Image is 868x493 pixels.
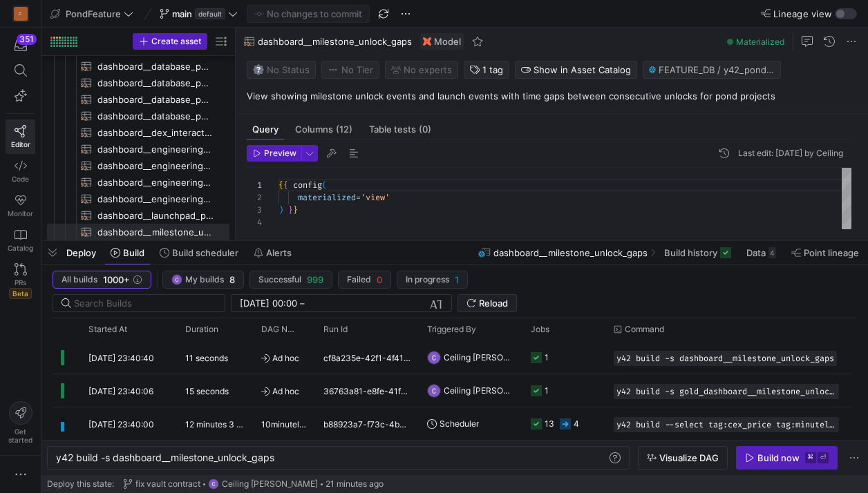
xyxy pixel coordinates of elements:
span: DAG Name [261,325,297,334]
button: No experts [385,61,458,79]
div: Press SPACE to select this row. [47,58,229,75]
span: [DATE] 23:40:06 [88,386,153,396]
span: Editor [11,140,30,148]
span: Table tests [369,125,431,134]
button: Preview [247,145,301,162]
span: Create asset [151,37,201,46]
div: Press SPACE to select this row. [47,108,229,124]
div: 1 [545,341,549,374]
span: Failed [347,275,371,284]
y42-duration: 11 seconds [185,353,228,363]
y42-duration: 12 minutes 3 seconds [185,419,269,429]
span: Reload [479,298,508,309]
span: Catalog [8,244,33,252]
div: Press SPACE to select this row. [47,157,229,174]
span: ( [322,180,327,191]
span: Jobs [531,325,549,334]
span: dashboard__engineering_db_pond_active_users_daily​​​​​​​​​​ [97,142,214,157]
a: dashboard__database_pond_online_competitions​​​​​​​​​​ [47,58,229,75]
span: No expert s [404,64,452,75]
a: Code [6,154,35,188]
span: Lineage view [773,8,832,19]
button: Point lineage [785,241,865,264]
button: Show in Asset Catalog [515,61,637,79]
button: Reload [457,294,517,312]
span: 8 [229,274,235,285]
p: View showing milestone unlock events and launch events with time gaps between consecutive unlocks... [247,90,862,102]
span: Ad hoc [261,375,307,407]
span: (0) [419,125,431,134]
input: Search Builds [74,298,214,309]
span: Show in Asset Catalog [534,64,631,75]
span: { [283,180,288,191]
span: Started At [88,325,127,334]
kbd: ⏎ [818,452,829,463]
span: fix vault contract [135,479,200,489]
span: Successful [258,275,301,284]
span: – [300,298,305,309]
span: (12) [336,125,352,134]
div: Press SPACE to select this row. [47,124,229,141]
span: Duration [185,325,218,334]
div: Press SPACE to select this row. [47,141,229,157]
span: 1 [455,274,459,285]
span: 999 [307,274,323,285]
span: dashboard__milestone_unlock_gaps [493,247,648,258]
button: No tierNo Tier [321,61,379,79]
div: b88923a7-f73c-4b61-9dc8-fce026e373aa [315,407,419,440]
div: 1 [247,179,262,191]
img: https://lh3.googleusercontent.com/a/ACg8ocL5hHIcNgxjrjDvW2IB9Zc3OMw20Wvong8C6gpurw_crp9hOg=s96-c [427,351,441,365]
a: dashboard__engineering_db_pond_active_users_monthly​​​​​​​​​​ [47,157,229,174]
span: dashboard__database_pond_online_submissions​​​​​​​​​​ [97,108,214,124]
div: Press SPACE to select this row. [47,75,229,91]
span: y42 build -s dashboard__milestone_unlock_gaps [56,452,274,463]
button: Visualize DAG [638,446,728,470]
a: dashboard__database_pond_online_model_submissions​​​​​​​​​​ [47,91,229,108]
span: PRs [15,278,26,287]
button: Create asset [133,33,207,50]
div: Press SPACE to select this row. [47,224,229,240]
span: In progress [406,275,449,284]
button: Build scheduler [153,241,245,264]
span: Deploy this state: [47,479,114,489]
span: dashboard__milestone_unlock_gaps [258,36,412,47]
span: 'view' [361,192,390,203]
span: Ceiling [PERSON_NAME] [222,479,318,489]
span: Build [123,247,144,258]
span: FEATURE_DB / y42_pondfeature_main / DASHBOARD__MILESTONE_UNLOCK_GAPS [659,64,775,75]
span: Build scheduler [172,247,238,258]
a: dashboard__engineering_db_pond_active_users_daily​​​​​​​​​​ [47,141,229,157]
button: Alerts [247,241,298,264]
div: Last edit: [DATE] by Ceiling [738,148,843,158]
img: No status [253,64,264,75]
button: fix vault contracthttps://lh3.googleusercontent.com/a/ACg8ocL5hHIcNgxjrjDvW2IB9Zc3OMw20Wvong8C6gp... [120,475,387,493]
span: } [288,204,293,215]
span: Get started [8,427,32,444]
div: 2 [247,191,262,204]
div: 4 [247,216,262,229]
span: materialized [298,192,356,203]
span: 0 [377,274,382,285]
span: Code [12,175,29,183]
span: [DATE] 23:40:00 [88,419,154,429]
div: 4 [768,247,776,258]
button: Build now⌘⏎ [736,446,838,470]
a: dashboard__database_pond_online_developers​​​​​​​​​​ [47,75,229,91]
button: Failed0 [338,271,391,289]
img: https://lh3.googleusercontent.com/a/ACg8ocL5hHIcNgxjrjDvW2IB9Zc3OMw20Wvong8C6gpurw_crp9hOg=s96-c [171,274,182,285]
span: Visualize DAG [659,452,719,463]
span: My builds [185,275,224,284]
a: dashboard__database_pond_online_submissions​​​​​​​​​​ [47,108,229,124]
span: Ceiling [PERSON_NAME] [444,341,514,374]
span: default [195,8,225,19]
img: undefined [423,37,431,46]
span: Triggered By [427,325,476,334]
div: Press SPACE to select this row. [47,174,229,191]
div: Press SPACE to select this row. [47,191,229,207]
span: } [293,204,298,215]
button: Successful999 [249,271,332,289]
span: = [356,192,361,203]
button: Data4 [740,241,782,264]
div: Press SPACE to select this row. [47,91,229,108]
span: main [172,8,192,19]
